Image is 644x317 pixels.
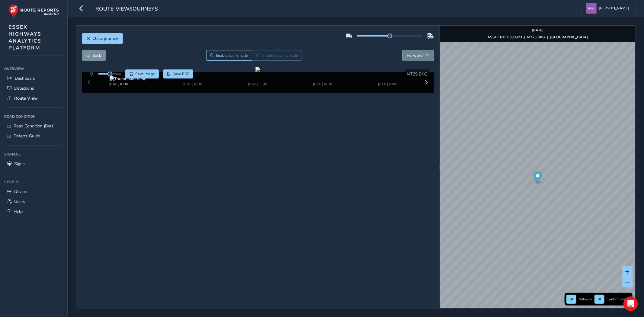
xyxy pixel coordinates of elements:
strong: MT25 BKG [527,35,545,40]
img: rr logo [8,4,59,18]
button: Close journey [82,33,123,44]
div: [DATE] 08:05 [369,82,406,86]
strong: [DATE] [532,28,544,33]
img: diamond-layout [586,3,597,14]
span: ESSEX HIGHWAYS ANALYTICS PLATFORM [8,24,41,51]
a: Signs [4,159,63,169]
a: Devices [4,187,63,197]
button: Save [125,69,159,78]
span: Enable zoom mode [216,53,248,58]
img: Thumbnail frame [239,76,276,82]
span: Users [14,199,25,204]
strong: [GEOGRAPHIC_DATA] [550,35,588,40]
a: Detections [4,83,63,93]
img: Thumbnail frame [175,76,211,82]
span: Help [14,209,23,214]
span: Dashboard [15,75,35,81]
div: [DATE] 07:10 [175,82,211,86]
span: Signs [14,161,25,167]
button: Back [82,50,106,61]
span: Back [93,53,101,58]
a: Dashboard [4,73,63,83]
div: System [4,178,63,187]
span: Route View [14,95,38,101]
div: Road Condition [4,112,63,121]
div: [DATE] 07:10 [110,82,146,86]
span: MT25 BKG [407,71,428,77]
span: route-view/journeys [95,5,158,14]
img: Thumbnail frame [304,76,341,82]
div: [DATE] 07:30 [304,82,341,86]
span: Save PDF [173,72,189,76]
a: Users [4,197,63,207]
span: Confirm assets [607,297,631,302]
a: Road Condition (Beta) [4,121,63,131]
span: Devices [14,189,28,194]
div: Overview [4,64,63,73]
button: PDF [163,69,194,78]
a: Defects Guide [4,131,63,141]
span: Road Condition (Beta) [14,123,55,129]
button: [PERSON_NAME] [586,3,631,14]
img: Thumbnail frame [369,76,406,82]
span: Defects Guide [14,133,40,139]
div: [DATE] 11:48 [239,82,276,86]
span: Close journey [93,36,118,41]
span: Save image [135,72,155,76]
span: Forward [407,53,423,58]
span: [PERSON_NAME] [599,3,629,14]
button: Forward [402,50,434,61]
a: Route View [4,93,63,103]
span: Network [578,297,592,302]
div: | | [488,35,588,40]
div: Open Intercom Messenger [623,296,638,311]
a: Help [4,207,63,216]
strong: ASSET NO. 6300323 [488,35,522,40]
img: Thumbnail frame [110,76,146,82]
button: Zoom [206,50,252,61]
div: Signage [4,150,63,159]
div: Map marker [534,172,542,184]
span: Detections [14,85,34,91]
